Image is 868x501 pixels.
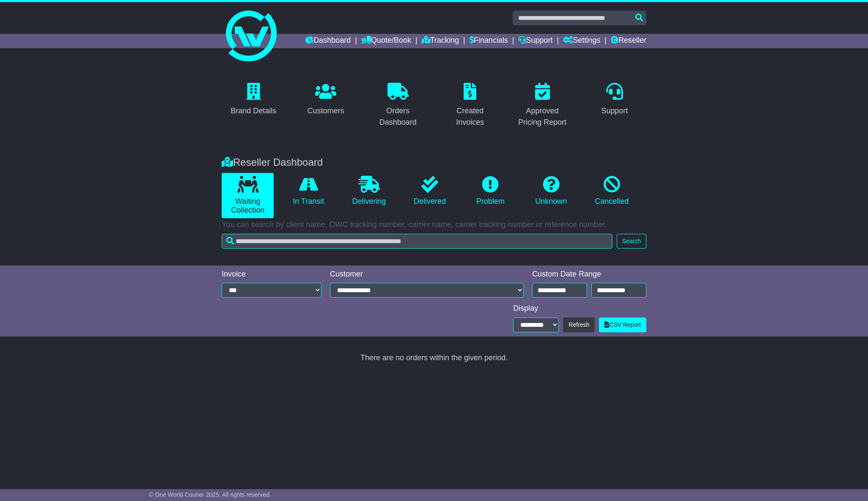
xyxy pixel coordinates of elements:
[422,34,459,48] a: Tracking
[444,105,497,128] div: Created Invoices
[149,491,271,498] span: © One World Courier 2025. All rights reserved.
[470,34,508,48] a: Financials
[361,34,411,48] a: Quote/Book
[596,80,633,120] a: Support
[438,80,502,131] a: Created Invoices
[516,105,569,128] div: Approved Pricing Report
[611,34,646,48] a: Reseller
[371,105,424,128] div: Orders Dashboard
[330,270,524,279] div: Customer
[217,156,651,169] div: Reseller Dashboard
[302,80,349,120] a: Customers
[518,34,552,48] a: Support
[601,105,628,117] div: Support
[586,173,638,209] a: Cancelled
[222,173,274,218] a: Waiting Collection
[222,270,321,279] div: Invoice
[599,318,646,332] a: CSV Report
[525,173,577,209] a: Unknown
[404,173,456,209] a: Delivered
[343,173,395,209] a: Delivering
[282,173,334,209] a: In Transit
[305,34,351,48] a: Dashboard
[464,173,516,209] a: Problem
[532,270,646,279] div: Custom Date Range
[563,318,595,332] button: Refresh
[231,105,276,117] div: Brand Details
[307,105,344,117] div: Customers
[366,80,430,131] a: Orders Dashboard
[513,304,646,313] div: Display
[225,80,282,120] a: Brand Details
[563,34,600,48] a: Settings
[617,234,646,249] button: Search
[222,353,646,363] div: There are no orders within the given period.
[222,220,646,230] p: You can search by client name, OWC tracking number, carrier name, carrier tracking number or refe...
[511,80,574,131] a: Approved Pricing Report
